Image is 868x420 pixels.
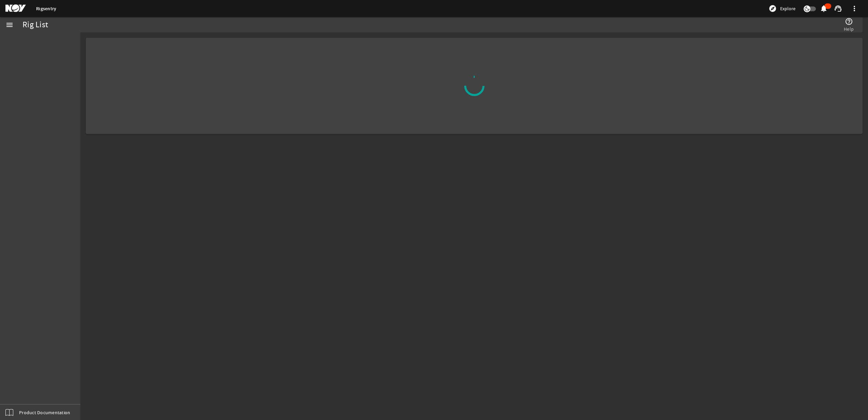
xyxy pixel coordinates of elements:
[845,17,853,26] mat-icon: help_outline
[834,4,842,13] mat-icon: support_agent
[36,5,56,12] a: Rigsentry
[820,4,828,13] mat-icon: notifications
[846,0,863,17] button: more_vert
[769,4,777,13] mat-icon: explore
[19,409,70,416] span: Product Documentation
[766,3,798,14] button: Explore
[780,5,795,12] span: Explore
[5,21,14,29] mat-icon: menu
[844,26,854,32] span: Help
[22,21,48,28] div: Rig List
